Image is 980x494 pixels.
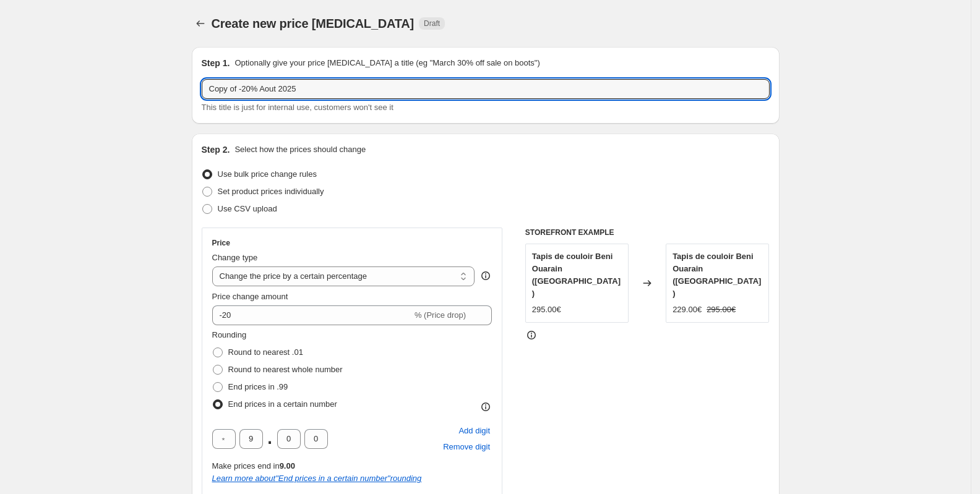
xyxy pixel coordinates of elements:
[202,103,393,112] span: This title is just for internal use, customers won't see it
[212,238,230,248] h3: Price
[424,19,440,28] span: Draft
[234,57,539,69] p: Optionally give your price [MEDICAL_DATA] a title (eg "March 30% off sale on boots")
[228,365,343,374] span: Round to nearest whole number
[212,429,236,449] input: ﹡
[443,441,490,453] span: Remove digit
[234,143,366,156] p: Select how the prices should change
[212,461,295,471] span: Make prices end in
[479,270,492,282] div: help
[218,169,317,179] span: Use bulk price change rules
[212,305,412,325] input: -15
[525,228,770,237] h6: STOREFRONT EXAMPLE
[532,304,561,316] div: 295.00€
[458,425,490,437] span: Add digit
[212,292,288,301] span: Price change amount
[218,187,324,196] span: Set product prices individually
[304,429,328,449] input: ﹡
[218,204,277,213] span: Use CSV upload
[532,252,621,298] span: Tapis de couloir Beni Ouarain ([GEOGRAPHIC_DATA])
[239,429,263,449] input: ﹡
[202,79,770,99] input: 30% off holiday sale
[202,57,230,69] h2: Step 1.
[457,423,492,439] button: Add placeholder
[228,347,303,357] span: Round to nearest .01
[202,143,230,156] h2: Step 2.
[280,461,295,471] b: 9.00
[441,439,492,455] button: Remove placeholder
[212,253,258,262] span: Change type
[673,304,702,316] div: 229.00€
[228,382,288,391] span: End prices in .99
[277,429,301,449] input: ﹡
[267,429,273,449] span: .
[212,330,247,339] span: Rounding
[707,304,736,316] strike: 295.00€
[673,252,761,298] span: Tapis de couloir Beni Ouarain ([GEOGRAPHIC_DATA])
[415,310,466,320] span: % (Price drop)
[192,15,209,32] button: Price change jobs
[212,17,415,30] span: Create new price [MEDICAL_DATA]
[212,474,422,483] i: Learn more about " End prices in a certain number " rounding
[228,399,337,409] span: End prices in a certain number
[212,474,422,483] a: Learn more about"End prices in a certain number"rounding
